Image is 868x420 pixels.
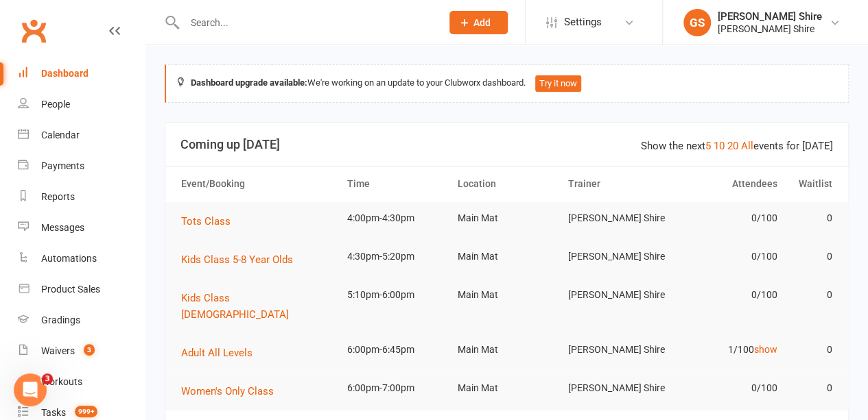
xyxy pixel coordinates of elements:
[473,17,491,28] span: Add
[449,11,508,34] button: Add
[41,407,66,418] div: Tasks
[783,202,838,234] td: 0
[714,140,725,152] a: 10
[451,279,562,311] td: Main Mat
[165,64,849,103] div: We're working on an update to your Clubworx dashboard.
[341,240,451,273] td: 4:30pm-5:20pm
[562,240,672,273] td: [PERSON_NAME] Shire
[181,383,283,399] button: Women's Only Class
[341,279,451,311] td: 5:10pm-6:00pm
[451,166,562,201] th: Location
[341,202,451,234] td: 4:00pm-4:30pm
[727,140,738,152] a: 20
[672,334,783,366] td: 1/100
[181,290,335,323] button: Kids Class [DEMOGRAPHIC_DATA]
[18,367,145,397] a: Workouts
[181,347,253,359] span: Adult All Levels
[41,284,100,295] div: Product Sales
[181,292,289,321] span: Kids Class [DEMOGRAPHIC_DATA]
[341,372,451,404] td: 6:00pm-7:00pm
[705,140,711,152] a: 5
[181,213,240,230] button: Tots Class
[783,334,838,366] td: 0
[451,202,562,234] td: Main Mat
[641,138,833,154] div: Show the next events for [DATE]
[181,345,262,361] button: Adult All Levels
[341,166,451,201] th: Time
[672,279,783,311] td: 0/100
[41,345,75,356] div: Waivers
[18,243,145,274] a: Automations
[451,372,562,404] td: Main Mat
[41,314,80,325] div: Gradings
[18,58,145,89] a: Dashboard
[180,13,432,32] input: Search...
[42,373,53,384] span: 3
[18,182,145,212] a: Reports
[41,160,84,171] div: Payments
[18,212,145,243] a: Messages
[672,166,783,201] th: Attendees
[16,14,51,48] a: Clubworx
[191,77,307,88] strong: Dashboard upgrade available:
[783,372,838,404] td: 0
[562,334,672,366] td: [PERSON_NAME] Shire
[451,240,562,273] td: Main Mat
[783,279,838,311] td: 0
[562,166,672,201] th: Trainer
[535,75,581,92] button: Try it now
[753,344,777,355] a: show
[562,279,672,311] td: [PERSON_NAME] Shire
[181,251,303,268] button: Kids Class 5-8 Year Olds
[672,202,783,234] td: 0/100
[718,10,822,23] div: [PERSON_NAME] Shire
[41,376,82,387] div: Workouts
[783,240,838,273] td: 0
[741,140,753,152] a: All
[181,215,231,227] span: Tots Class
[18,305,145,336] a: Gradings
[341,334,451,366] td: 6:00pm-6:45pm
[14,373,47,406] iframe: Intercom live chat
[41,68,89,79] div: Dashboard
[18,89,145,120] a: People
[75,406,97,417] span: 999+
[41,222,84,233] div: Messages
[41,253,97,264] div: Automations
[18,274,145,305] a: Product Sales
[718,23,822,35] div: [PERSON_NAME] Shire
[18,120,145,151] a: Calendar
[451,334,562,366] td: Main Mat
[683,9,711,36] div: GS
[672,372,783,404] td: 0/100
[783,166,838,201] th: Waitlist
[41,191,75,202] div: Reports
[84,344,95,356] span: 3
[18,151,145,182] a: Payments
[181,385,274,397] span: Women's Only Class
[180,138,833,151] h3: Coming up [DATE]
[181,254,293,266] span: Kids Class 5-8 Year Olds
[562,372,672,404] td: [PERSON_NAME] Shire
[564,7,602,38] span: Settings
[41,129,80,140] div: Calendar
[18,336,145,367] a: Waivers 3
[175,166,341,201] th: Event/Booking
[41,99,70,110] div: People
[672,240,783,273] td: 0/100
[562,202,672,234] td: [PERSON_NAME] Shire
